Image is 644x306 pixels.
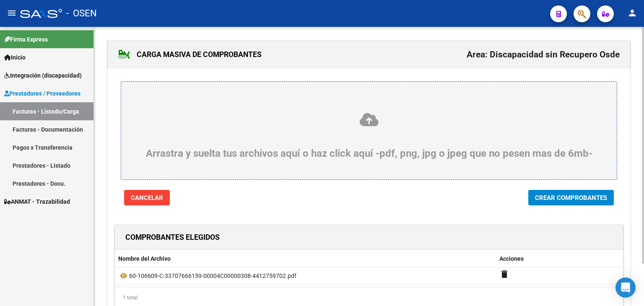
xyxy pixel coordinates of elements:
[528,190,614,205] button: Crear Comprobantes
[499,255,524,262] span: Acciones
[115,250,496,268] datatable-header-cell: Nombre del Archivo
[4,89,80,98] span: Prestadores / Proveedores
[4,53,26,62] span: Inicio
[496,250,623,268] datatable-header-cell: Acciones
[66,4,97,23] span: - OSEN
[615,277,636,298] div: Open Intercom Messenger
[125,231,220,244] h1: COMPROBANTES ELEGIDOS
[131,194,163,202] span: Cancelar
[467,47,620,62] h2: Area: Discapacidad sin Recupero Osde
[118,48,262,61] h1: CARGA MASIVA DE COMPROBANTES
[7,8,17,18] mat-icon: menu
[499,269,509,279] mat-icon: delete
[535,194,607,202] span: Crear Comprobantes
[129,272,296,279] span: 60-106609-C-33707666159-00004C00000308-4412759702.pdf
[4,35,48,44] span: Firma Express
[141,112,597,159] div: Arrastra y suelta tus archivos aquí o haz click aquí -pdf, png, jpg o jpeg que no pesen mas de 6mb-
[627,8,637,18] mat-icon: person
[124,190,170,205] button: Cancelar
[4,71,82,80] span: Integración (discapacidad)
[118,255,171,262] span: Nombre del Archivo
[4,197,70,206] span: ANMAT - Trazabilidad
